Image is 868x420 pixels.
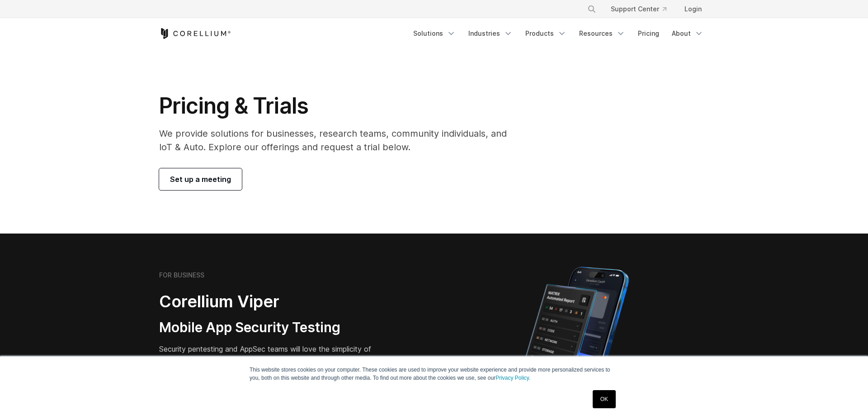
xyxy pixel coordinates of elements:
h2: Corellium Viper [159,291,391,312]
a: Set up a meeting [159,168,242,190]
p: We provide solutions for businesses, research teams, community individuals, and IoT & Auto. Explo... [159,127,519,154]
p: This website stores cookies on your computer. These cookies are used to improve your website expe... [250,366,618,382]
a: Products [520,25,572,42]
h3: Mobile App Security Testing [159,319,391,336]
div: Navigation Menu [576,1,709,17]
a: OK [593,390,616,408]
a: Solutions [408,25,461,42]
a: Support Center [604,1,674,17]
button: Search [584,1,600,17]
p: Security pentesting and AppSec teams will love the simplicity of automated report generation comb... [159,344,391,376]
a: Corellium Home [159,28,231,39]
div: Navigation Menu [408,25,709,42]
a: Privacy Policy. [495,375,530,381]
a: Resources [574,25,631,42]
a: Pricing [632,25,665,42]
a: Industries [463,25,518,42]
h1: Pricing & Trials [159,92,519,119]
a: Login [677,1,709,17]
span: Set up a meeting [170,174,231,185]
h6: FOR BUSINESS [159,271,204,279]
a: About [666,25,709,42]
